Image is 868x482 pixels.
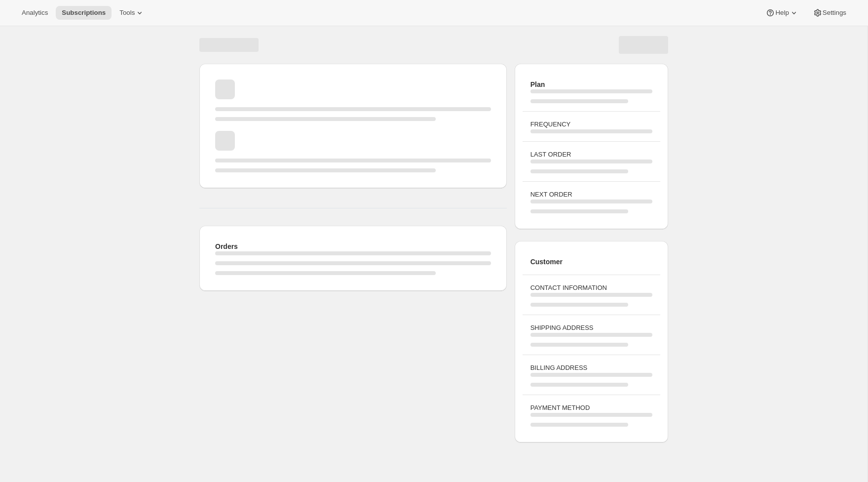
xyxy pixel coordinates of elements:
button: Analytics [16,6,54,20]
h2: Orders [215,241,491,251]
h3: LAST ORDER [530,150,652,160]
button: Help [759,6,804,20]
h3: BILLING ADDRESS [530,363,652,373]
span: Tools [119,9,135,17]
h3: FREQUENCY [530,120,652,129]
h3: PAYMENT METHOD [530,403,652,413]
div: Page loading [188,26,680,446]
h3: NEXT ORDER [530,190,652,200]
h2: Customer [530,257,652,267]
span: Analytics [22,9,48,17]
button: Settings [807,6,852,20]
h2: Plan [530,80,652,89]
h3: CONTACT INFORMATION [530,283,652,293]
button: Tools [113,6,151,20]
span: Subscriptions [62,9,106,17]
button: Subscriptions [56,6,112,20]
span: Help [775,9,789,17]
span: Settings [823,9,846,17]
h3: SHIPPING ADDRESS [530,323,652,333]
